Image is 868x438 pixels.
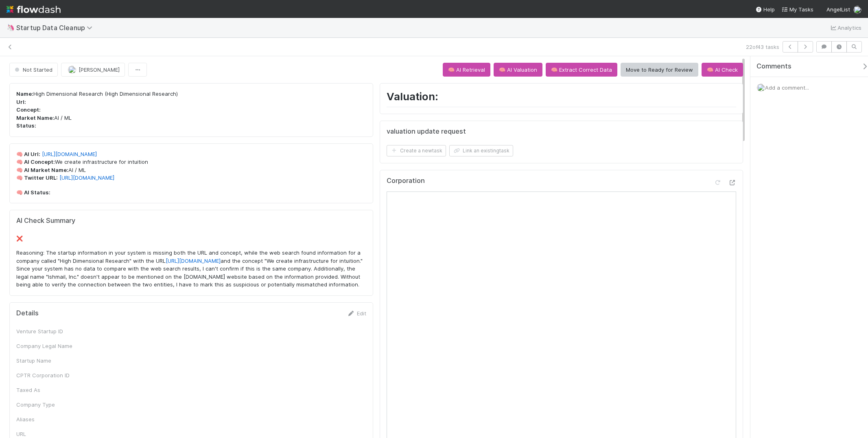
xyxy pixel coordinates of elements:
[16,249,366,289] p: Reasoning: The startup information in your system is missing both the URL and concept, while the ...
[16,122,36,129] strong: Status:
[16,90,33,97] strong: Name:
[16,150,366,182] p: We create infrastructure for intuition AI / ML
[16,189,50,196] strong: 🧠 AI Status:
[16,430,77,438] div: URL
[7,2,61,16] img: logo-inverted-e16ddd16eac7371096b0.svg
[16,357,77,365] div: Startup Name
[443,63,490,77] button: 🧠 AI Retrieval
[16,24,96,32] span: Startup Data Cleanup
[16,90,366,130] p: High Dimensional Research (High Dimensional Research) AI / ML
[829,23,861,33] a: Analytics
[16,174,58,181] strong: 🧠 Twitter URL:
[68,66,76,74] img: avatar_218ae7b5-dcd5-4ccc-b5d5-7cc00ae2934f.png
[387,90,737,107] h1: Valuation:
[16,386,77,394] div: Taxed As
[16,401,77,409] div: Company Type
[756,62,791,70] span: Comments
[16,99,26,105] strong: Url:
[621,63,698,77] button: Move to Ready for Review
[765,84,809,91] span: Add a comment...
[16,342,77,350] div: Company Legal Name
[42,151,97,157] a: [URL][DOMAIN_NAME]
[387,145,446,156] button: Create a newtask
[61,63,125,77] button: [PERSON_NAME]
[16,327,77,335] div: Venture Startup ID
[494,63,542,77] button: 🧠 AI Valuation
[16,371,77,379] div: CPTR Corporation ID
[9,63,58,77] button: Not Started
[59,174,114,181] a: [URL][DOMAIN_NAME]
[387,128,466,136] h5: valuation update request
[387,177,425,185] h5: Corporation
[7,24,15,31] span: 🦄
[702,63,743,77] button: 🧠 AI Check
[755,5,775,13] div: Help
[16,114,54,121] strong: Market Name:
[16,158,55,165] strong: 🧠 AI Concept:
[79,66,120,73] span: [PERSON_NAME]
[546,63,617,77] button: 🧠 Extract Correct Data
[781,5,813,13] a: My Tasks
[16,309,39,317] h5: Details
[449,145,513,156] button: Link an existingtask
[16,167,68,173] strong: 🧠 AI Market Name:
[16,235,366,243] p: ❌
[757,84,765,92] img: avatar_218ae7b5-dcd5-4ccc-b5d5-7cc00ae2934f.png
[16,106,41,113] strong: Concept:
[781,6,813,13] span: My Tasks
[853,6,861,14] img: avatar_218ae7b5-dcd5-4ccc-b5d5-7cc00ae2934f.png
[826,6,850,13] span: AngelList
[16,415,77,423] div: Aliases
[347,310,366,317] a: Edit
[746,43,779,51] span: 22 of 43 tasks
[166,258,221,264] a: [URL][DOMAIN_NAME]
[16,217,366,225] h5: AI Check Summary
[16,151,40,157] strong: 🧠 AI Url:
[13,66,52,73] span: Not Started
